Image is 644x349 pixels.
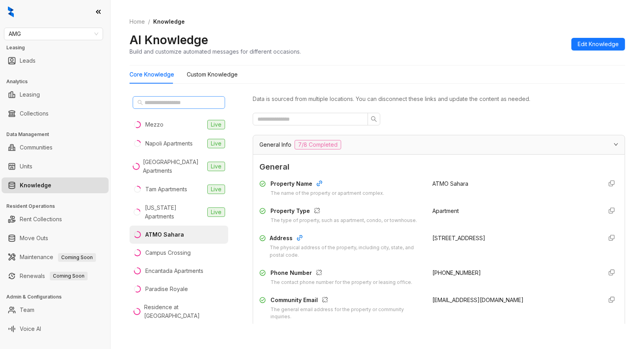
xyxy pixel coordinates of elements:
[614,142,618,147] span: expanded
[2,302,109,318] li: Team
[50,272,88,280] span: Coming Soon
[6,44,110,51] h3: Leasing
[571,38,625,50] button: Edit Knowledge
[270,190,384,197] div: The name of the property or apartment complex.
[130,70,174,79] div: Core Knowledge
[9,28,98,40] span: AMG
[295,140,341,149] span: 7/8 Completed
[270,234,423,244] div: Address
[270,296,423,306] div: Community Email
[137,100,143,105] span: search
[253,135,625,154] div: General Info7/8 Completed
[153,18,185,25] span: Knowledge
[371,116,377,122] span: search
[2,268,109,284] li: Renewals
[145,185,187,194] div: Tam Apartments
[207,162,225,171] span: Live
[130,47,301,56] div: Build and customize automated messages for different occasions.
[432,180,468,187] span: ATMO Sahara
[2,230,109,246] li: Move Outs
[2,177,109,193] li: Knowledge
[2,321,109,337] li: Voice AI
[6,131,110,138] h3: Data Management
[145,285,188,293] div: Paradise Royale
[20,159,32,174] a: Units
[207,207,225,217] span: Live
[145,120,163,129] div: Mezzo
[207,185,225,194] span: Live
[20,177,51,193] a: Knowledge
[145,230,184,239] div: ATMO Sahara
[259,161,618,173] span: General
[432,207,459,214] span: Apartment
[2,87,109,103] li: Leasing
[20,230,48,246] a: Move Outs
[432,297,524,303] span: [EMAIL_ADDRESS][DOMAIN_NAME]
[207,120,225,129] span: Live
[6,78,110,85] h3: Analytics
[270,269,412,279] div: Phone Number
[2,211,109,227] li: Rent Collections
[145,203,204,221] div: [US_STATE] Apartments
[143,158,204,175] div: [GEOGRAPHIC_DATA] Apartments
[144,303,225,320] div: Residence at [GEOGRAPHIC_DATA]
[2,140,109,155] li: Communities
[270,306,423,321] div: The general email address for the property or community inquiries.
[8,6,14,17] img: logo
[432,269,481,276] span: [PHONE_NUMBER]
[20,268,88,284] a: RenewalsComing Soon
[20,321,41,337] a: Voice AI
[128,17,146,26] a: Home
[207,139,225,148] span: Live
[270,217,417,224] div: The type of property, such as apartment, condo, or townhouse.
[20,211,62,227] a: Rent Collections
[20,106,49,121] a: Collections
[2,159,109,174] li: Units
[20,140,53,155] a: Communities
[145,267,203,275] div: Encantada Apartments
[58,253,96,262] span: Coming Soon
[578,40,619,49] span: Edit Knowledge
[253,95,625,103] div: Data is sourced from multiple locations. You can disconnect these links and update the content as...
[270,179,384,190] div: Property Name
[6,203,110,210] h3: Resident Operations
[20,302,34,318] a: Team
[2,53,109,69] li: Leads
[2,106,109,121] li: Collections
[145,248,191,257] div: Campus Crossing
[20,87,40,103] a: Leasing
[148,17,150,26] li: /
[187,70,238,79] div: Custom Knowledge
[145,139,193,148] div: Napoli Apartments
[432,234,596,243] div: [STREET_ADDRESS]
[20,53,36,69] a: Leads
[259,140,291,149] span: General Info
[270,279,412,286] div: The contact phone number for the property or leasing office.
[130,32,208,47] h2: AI Knowledge
[6,293,110,300] h3: Admin & Configurations
[270,207,417,217] div: Property Type
[2,249,109,265] li: Maintenance
[270,244,423,259] div: The physical address of the property, including city, state, and postal code.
